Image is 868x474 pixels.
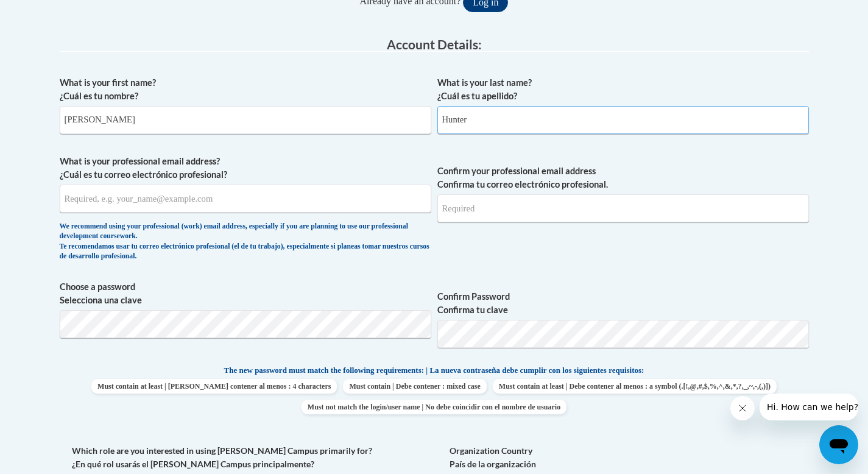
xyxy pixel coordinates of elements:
input: Metadata input [437,106,809,134]
label: What is your last name? ¿Cuál es tu apellido? [437,76,809,103]
label: Organization Country País de la organización [437,444,809,471]
span: The new password must match the following requirements: | La nueva contraseña debe cumplir con lo... [224,365,644,376]
span: Must not match the login/user name | No debe coincidir con el nombre de usuario [302,400,566,414]
input: Required [437,194,809,222]
label: What is your first name? ¿Cuál es tu nombre? [60,76,431,103]
label: Confirm your professional email address Confirma tu correo electrónico profesional. [437,164,809,191]
iframe: Button to launch messaging window [819,425,858,464]
iframe: Message from company [760,394,858,420]
iframe: Close message [730,396,755,420]
input: Metadata input [60,106,431,134]
span: Must contain at least | Debe contener al menos : a symbol (.[!,@,#,$,%,^,&,*,?,_,~,-,(,)]) [493,379,777,394]
label: Choose a password Selecciona una clave [60,280,431,307]
span: Account Details: [387,37,482,52]
span: Must contain at least | [PERSON_NAME] contener al menos : 4 characters [91,379,337,394]
label: What is your professional email address? ¿Cuál es tu correo electrónico profesional? [60,155,431,182]
span: Must contain | Debe contener : mixed case [343,379,486,394]
label: Confirm Password Confirma tu clave [437,290,809,317]
input: Metadata input [60,185,431,213]
label: Which role are you interested in using [PERSON_NAME] Campus primarily for? ¿En qué rol usarás el ... [60,444,431,471]
div: We recommend using your professional (work) email address, especially if you are planning to use ... [60,222,431,262]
